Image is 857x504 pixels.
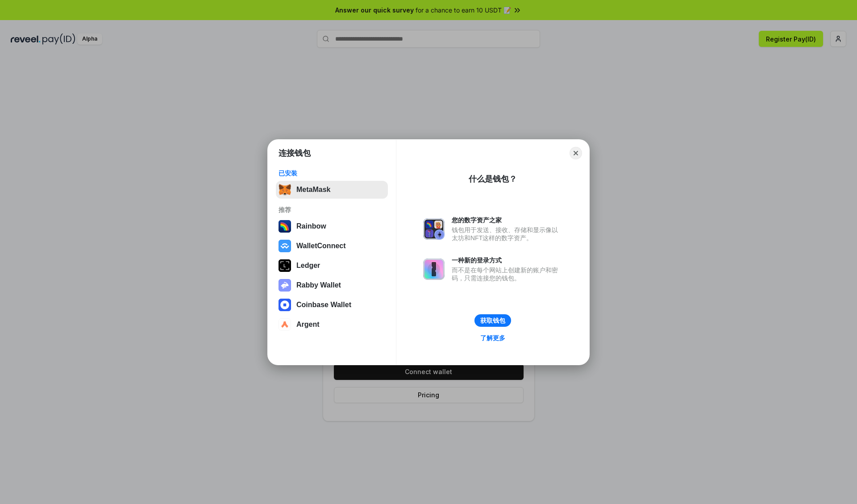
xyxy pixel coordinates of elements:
[279,318,291,331] img: svg+xml,%3Csvg%20width%3D%2228%22%20height%3D%2228%22%20viewBox%3D%220%200%2028%2028%22%20fill%3D...
[296,301,351,309] div: Coinbase Wallet
[276,237,388,255] button: WalletConnect
[279,279,291,292] img: svg+xml,%3Csvg%20xmlns%3D%22http%3A%2F%2Fwww.w3.org%2F2000%2Fsvg%22%20fill%3D%22none%22%20viewBox...
[570,147,582,159] button: Close
[276,257,388,275] button: Ledger
[474,314,511,327] button: 获取钱包
[279,299,291,311] img: svg+xml,%3Csvg%20width%3D%2228%22%20height%3D%2228%22%20viewBox%3D%220%200%2028%2028%22%20fill%3D...
[276,316,388,333] button: Argent
[279,206,385,214] div: 推荐
[475,332,511,344] a: 了解更多
[452,226,562,242] div: 钱包用于发送、接收、存储和显示像以太坊和NFT这样的数字资产。
[296,222,326,230] div: Rainbow
[296,262,320,270] div: Ledger
[296,321,320,329] div: Argent
[480,334,505,342] div: 了解更多
[276,296,388,314] button: Coinbase Wallet
[452,216,562,224] div: 您的数字资产之家
[452,266,562,282] div: 而不是在每个网站上创建新的账户和密码，只需连接您的钱包。
[279,183,291,196] img: svg+xml,%3Csvg%20fill%3D%22none%22%20height%3D%2233%22%20viewBox%3D%220%200%2035%2033%22%20width%...
[276,276,388,294] button: Rabby Wallet
[296,242,346,250] div: WalletConnect
[276,181,388,199] button: MetaMask
[423,258,445,280] img: svg+xml,%3Csvg%20xmlns%3D%22http%3A%2F%2Fwww.w3.org%2F2000%2Fsvg%22%20fill%3D%22none%22%20viewBox...
[452,256,562,264] div: 一种新的登录方式
[296,186,330,194] div: MetaMask
[279,240,291,252] img: svg+xml,%3Csvg%20width%3D%2228%22%20height%3D%2228%22%20viewBox%3D%220%200%2028%2028%22%20fill%3D...
[469,174,517,184] div: 什么是钱包？
[279,259,291,272] img: svg+xml,%3Csvg%20xmlns%3D%22http%3A%2F%2Fwww.w3.org%2F2000%2Fsvg%22%20width%3D%2228%22%20height%3...
[279,169,385,177] div: 已安装
[279,220,291,233] img: svg+xml,%3Csvg%20width%3D%22120%22%20height%3D%22120%22%20viewBox%3D%220%200%20120%20120%22%20fil...
[296,281,341,289] div: Rabby Wallet
[480,317,505,325] div: 获取钱包
[276,217,388,235] button: Rainbow
[423,218,445,240] img: svg+xml,%3Csvg%20xmlns%3D%22http%3A%2F%2Fwww.w3.org%2F2000%2Fsvg%22%20fill%3D%22none%22%20viewBox...
[279,148,311,158] h1: 连接钱包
